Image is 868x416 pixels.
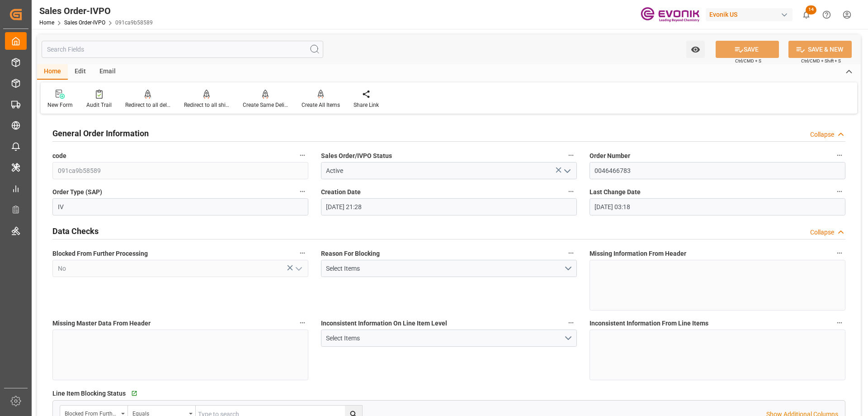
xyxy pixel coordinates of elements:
[39,19,54,26] a: Home
[321,151,392,161] span: Sales Order/IVPO Status
[590,151,630,161] span: Order Number
[565,247,577,259] button: Reason For Blocking
[801,57,841,64] span: Ctrl/CMD + Shift + S
[321,198,577,215] input: MM-DD-YYYY HH:MM
[565,186,577,197] button: Creation Date
[788,41,852,58] button: SAVE & NEW
[52,187,102,197] span: Order Type (SAP)
[706,8,793,21] div: Evonik US
[810,228,834,237] div: Collapse
[297,186,308,197] button: Order Type (SAP)
[686,41,705,58] button: open menu
[64,19,105,26] a: Sales Order-IVPO
[810,130,834,139] div: Collapse
[565,149,577,161] button: Sales Order/IVPO Status
[834,186,845,197] button: Last Change Date
[321,249,380,258] span: Reason For Blocking
[816,5,837,25] button: Help Center
[47,101,73,109] div: New Form
[565,317,577,329] button: Inconsistent Information On Line Item Level
[796,5,816,25] button: show 14 new notifications
[326,264,563,273] div: Select Items
[302,101,340,109] div: Create All Items
[321,330,577,347] button: open menu
[590,187,641,197] span: Last Change Date
[590,198,845,215] input: MM-DD-YYYY HH:MM
[321,187,361,197] span: Creation Date
[297,317,308,329] button: Missing Master Data From Header
[68,64,93,80] div: Edit
[297,247,308,259] button: Blocked From Further Processing
[706,6,796,23] button: Evonik US
[86,101,112,109] div: Audit Trail
[42,41,323,58] input: Search Fields
[52,249,148,258] span: Blocked From Further Processing
[735,57,761,64] span: Ctrl/CMD + S
[52,151,66,161] span: code
[291,262,305,276] button: open menu
[560,164,573,178] button: open menu
[125,101,170,109] div: Redirect to all deliveries
[590,319,708,328] span: Inconsistent Information From Line Items
[52,225,99,237] h2: Data Checks
[184,101,229,109] div: Redirect to all shipments
[834,149,845,161] button: Order Number
[52,127,149,139] h2: General Order Information
[297,149,308,161] button: code
[326,334,563,343] div: Select Items
[52,319,151,328] span: Missing Master Data From Header
[834,247,845,259] button: Missing Information From Header
[590,249,686,258] span: Missing Information From Header
[37,64,68,80] div: Home
[52,389,126,398] span: Line Item Blocking Status
[39,4,153,18] div: Sales Order-IVPO
[243,101,288,109] div: Create Same Delivery Date
[834,317,845,329] button: Inconsistent Information From Line Items
[321,260,577,277] button: open menu
[806,5,816,14] span: 14
[354,101,379,109] div: Share Link
[641,7,699,23] img: Evonik-brand-mark-Deep-Purple-RGB.jpeg_1700498283.jpeg
[321,319,447,328] span: Inconsistent Information On Line Item Level
[93,64,123,80] div: Email
[716,41,779,58] button: SAVE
